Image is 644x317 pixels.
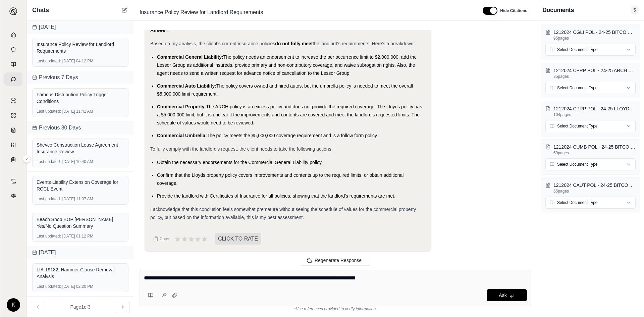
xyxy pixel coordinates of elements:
[157,54,223,60] span: Commercial General Liability:
[553,29,636,36] p: 1212024 CGLI POL - 24-25 BITCO GL POLICY.pdf
[4,189,22,203] a: Legal Search Engine
[27,20,134,34] div: [DATE]
[157,193,395,199] span: Provide the landlord with Certificates of Insurance for all policies, showing that the landlord's...
[542,5,574,15] h3: Documents
[157,133,207,138] span: Commercial Umbrella:
[37,284,124,289] div: [DATE] 02:20 PM
[7,298,20,312] div: K
[37,216,124,229] div: Beach Shop BOP [PERSON_NAME] Yes/No Question Summary
[37,159,124,164] div: [DATE] 10:40 AM
[37,109,61,114] span: Last updated:
[275,41,313,46] strong: do not fully meet
[545,144,636,156] button: 1212024 CUMB POL - 24-25 BITCO $5M UMBRELLA.pdf59pages
[37,142,124,155] div: Shevco Construction Lease Agreement Insurance Review
[157,160,323,165] span: Obtain the necessary endorsements for the Commercial General Liability policy.
[315,258,362,263] span: Regenerate Response
[157,54,417,76] span: The policy needs an endorsement to increase the per occurrence limit to $2,000,000, add the Lesso...
[37,58,61,64] span: Last updated:
[207,133,378,138] span: The policy meets the $5,000,000 coverage requirement and is a follow form policy.
[4,174,22,188] a: Contract Analysis
[120,6,128,14] button: New Chat
[150,28,169,33] strong: Answer:
[37,91,124,105] div: Famous Distribution Policy Trigger Conditions
[150,41,275,46] span: Based on my analysis, the client's current insurance policies
[137,7,475,18] div: Edit Title
[4,43,22,56] a: Documents Vault
[499,293,506,298] span: Ask
[23,155,31,163] button: Expand sidebar
[37,284,61,289] span: Last updated:
[7,5,20,18] button: Expand sidebar
[37,58,124,64] div: [DATE] 04:12 PM
[215,233,261,245] span: CLICK TO RATE
[157,83,216,89] span: Commercial Auto Liability:
[37,41,124,54] div: Insurance Policy Review for Landlord Requirements
[70,304,91,310] span: Page 1 of 3
[545,105,636,117] button: 1212024 CPRP POL - 24-25 LLOYDS PROPERTY POLICY.pdf104pages
[301,255,370,266] button: Regenerate Response
[150,232,172,246] button: Copy
[37,196,124,202] div: [DATE] 11:37 AM
[553,150,636,156] p: 59 pages
[37,159,61,164] span: Last updated:
[37,179,124,192] div: Events Liability Extension Coverage for RCCL Event
[160,236,169,242] span: Copy
[4,153,22,166] a: Coverage Table
[157,83,413,97] span: The policy covers owned and hired autos, but the umbrella policy is needed to meet the overall $5...
[553,182,636,189] p: 1212024 CAUT POL - 24-25 BITCO AUTO POLICY.pdf
[27,121,134,135] div: Previous 30 Days
[553,67,636,74] p: 1212024 CPRP POL - 24-25 ARCH PROPERTY POLICY.pdf
[553,74,636,79] p: 35 pages
[4,123,22,137] a: Claim Coverage
[27,246,134,259] div: [DATE]
[545,67,636,79] button: 1212024 CPRP POL - 24-25 ARCH PROPERTY POLICY.pdf35pages
[32,5,49,15] span: Chats
[500,8,527,13] span: Hide Citations
[140,306,531,312] div: *Use references provided to verify information.
[553,105,636,112] p: 1212024 CPRP POL - 24-25 LLOYDS PROPERTY POLICY.pdf
[4,94,22,107] a: Single Policy
[313,41,415,46] span: the landlord's requirements. Here's a breakdown:
[487,289,527,301] button: Ask
[545,182,636,194] button: 1212024 CAUT POL - 24-25 BITCO AUTO POLICY.pdf65pages
[150,207,416,220] span: I acknowledge that this conclusion feels somewhat premature without seeing the schedule of values...
[157,104,206,109] span: Commercial Property:
[553,144,636,150] p: 1212024 CUMB POL - 24-25 BITCO $5M UMBRELLA.pdf
[37,109,124,114] div: [DATE] 11:41 AM
[553,36,636,41] p: 95 pages
[4,109,22,122] a: Policy Comparisons
[631,5,639,15] span: 5
[4,28,22,42] a: Home
[157,104,422,125] span: The ARCH policy is an excess policy and does not provide the required coverage. The Lloyds policy...
[150,146,333,152] span: To fully comply with the landlord's request, the client needs to take the following actions:
[553,189,636,194] p: 65 pages
[9,7,17,15] img: Expand sidebar
[137,7,266,18] span: Insurance Policy Review for Landlord Requirements
[37,196,61,202] span: Last updated:
[4,58,22,71] a: Prompt Library
[157,172,404,186] span: Confirm that the Lloyds property policy covers improvements and contents up to the required limit...
[4,72,22,86] a: Chat
[27,71,134,84] div: Previous 7 Days
[37,233,124,239] div: [DATE] 01:12 PM
[37,266,124,280] div: LIA-19182: Hammer Clause Removal Analysis
[37,233,61,239] span: Last updated:
[553,112,636,117] p: 104 pages
[4,138,22,152] a: Custom Report
[545,29,636,41] button: 1212024 CGLI POL - 24-25 BITCO GL POLICY.pdf95pages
